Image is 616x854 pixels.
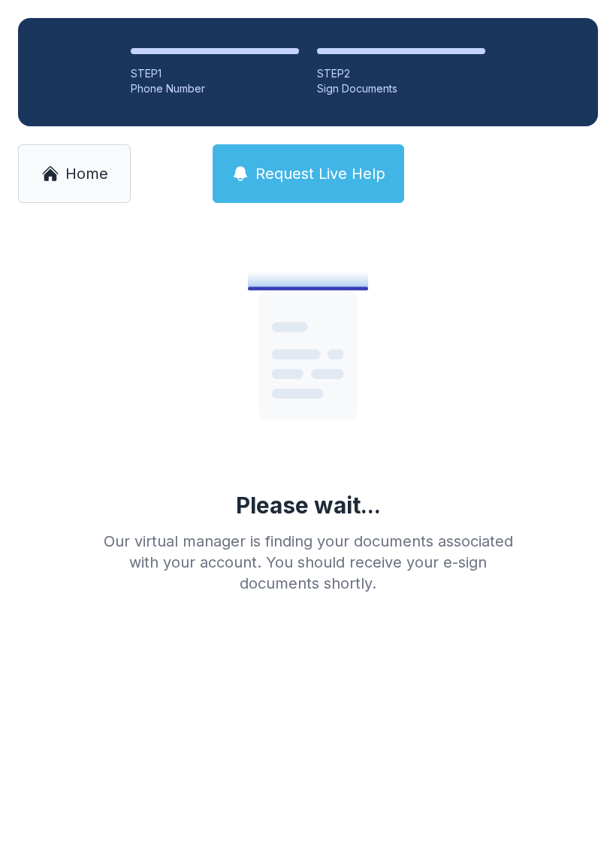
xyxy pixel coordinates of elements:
div: STEP 1 [131,66,299,81]
span: Request Live Help [255,163,385,184]
div: Sign Documents [317,81,485,96]
div: Our virtual manager is finding your documents associated with your account. You should receive yo... [92,531,524,594]
div: STEP 2 [317,66,485,81]
div: Please wait... [236,492,381,519]
div: Phone Number [131,81,299,96]
span: Home [65,163,108,184]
